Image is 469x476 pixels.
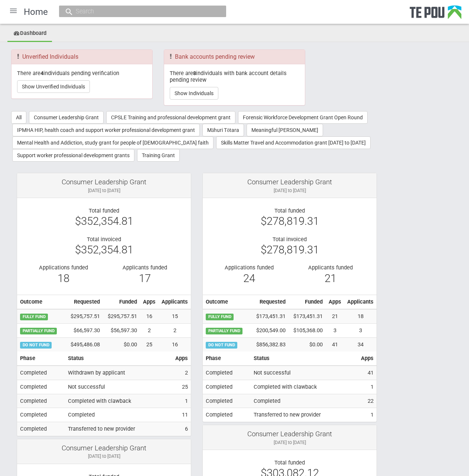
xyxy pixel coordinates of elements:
span: PARTIALLY FUND [20,328,57,334]
div: Applications funded [214,264,284,271]
td: 22 [358,394,377,408]
td: Not successful [251,366,358,380]
p: There are individuals with bank account details pending review [170,70,299,84]
td: 1 [358,380,377,394]
div: 21 [295,275,365,282]
td: Transferred to new provider [251,408,358,422]
td: 41 [358,366,377,380]
td: $295,757.51 [64,309,103,323]
th: Requested [64,295,103,309]
th: Outcome [203,295,250,309]
td: 41 [326,337,344,351]
div: [DATE] to [DATE] [23,453,185,460]
td: 18 [344,309,377,323]
div: $278,819.31 [208,246,371,253]
div: Consumer Leadership Grant [23,445,185,451]
div: Consumer Leadership Grant [208,179,371,185]
th: Apps [140,295,159,309]
td: 34 [344,337,377,351]
td: $295,757.51 [103,309,140,323]
td: Completed [17,380,65,394]
th: Status [65,352,172,366]
td: $105,368.00 [289,323,326,337]
th: Funded [103,295,140,309]
td: Transferred to new provider [65,422,172,436]
td: 2 [159,323,191,337]
td: 21 [326,309,344,323]
td: $856,382.83 [250,337,289,351]
td: 2 [140,323,159,337]
input: Search [74,7,204,15]
td: $66,597.30 [64,323,103,337]
td: 15 [159,309,191,323]
div: 24 [214,275,284,282]
td: 25 [172,380,191,394]
td: $0.00 [289,337,326,351]
b: 8 [193,70,196,77]
span: FULLY FUND [20,314,48,320]
div: Applicants funded [295,264,365,271]
button: All [11,111,26,124]
span: PARTIALLY FUND [206,328,242,334]
th: Outcome [17,295,64,309]
th: Apps [326,295,344,309]
button: Skills Matter Travel and Accommodation grant [DATE] to [DATE] [216,136,371,149]
th: Funded [289,295,326,309]
button: Support worker professional development grants [12,149,134,162]
div: Total funded [208,459,371,466]
div: Total invoiced [208,236,371,243]
td: Withdrawn by applicant [65,366,172,380]
td: Completed [65,408,172,422]
td: 3 [326,323,344,337]
td: Completed [17,366,65,380]
span: DO NOT FUND [206,342,237,349]
td: $56,597.30 [103,323,140,337]
div: Consumer Leadership Grant [208,431,371,437]
button: Mental Health and Addiction, study grant for people of [DEMOGRAPHIC_DATA] faith [12,136,214,149]
td: Completed with clawback [251,380,358,394]
b: 4 [40,70,43,77]
button: Training Grant [137,149,180,162]
td: 2 [172,366,191,380]
div: [DATE] to [DATE] [23,187,185,194]
td: 1 [358,408,377,422]
div: $278,819.31 [208,218,371,224]
td: 1 [172,394,191,408]
div: $352,354.81 [23,218,185,224]
td: Completed [17,422,65,436]
div: [DATE] to [DATE] [208,187,371,194]
button: Show Unverified Individuals [17,80,90,93]
button: Show Individuals [170,87,218,100]
td: $495,486.08 [64,337,103,351]
div: Total funded [23,207,185,214]
td: Not successful [65,380,172,394]
td: $173,451.31 [289,309,326,323]
td: Completed [203,380,251,394]
td: 3 [344,323,377,337]
button: Forensic Workforce Development Grant Open Round [238,111,368,124]
td: 11 [172,408,191,422]
button: Māhuri Tōtara [202,124,244,136]
div: 17 [110,275,180,282]
th: Phase [203,352,251,366]
td: 25 [140,337,159,351]
div: Total funded [208,207,371,214]
div: Total invoiced [23,236,185,243]
th: Applicants [344,295,377,309]
span: DO NOT FUND [20,342,52,349]
div: $352,354.81 [23,246,185,253]
button: IPMHA HIP, health coach and support worker professional development grant [12,124,200,136]
div: Applicants funded [110,264,180,271]
td: 16 [159,337,191,351]
td: 6 [172,422,191,436]
span: FULLY FUND [206,314,234,320]
td: Completed [203,366,251,380]
div: 18 [28,275,98,282]
button: CPSLE Training and professional development grant [106,111,235,124]
td: Completed [203,394,251,408]
th: Apps [172,352,191,366]
th: Apps [358,352,377,366]
th: Phase [17,352,65,366]
th: Status [251,352,358,366]
th: Requested [250,295,289,309]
